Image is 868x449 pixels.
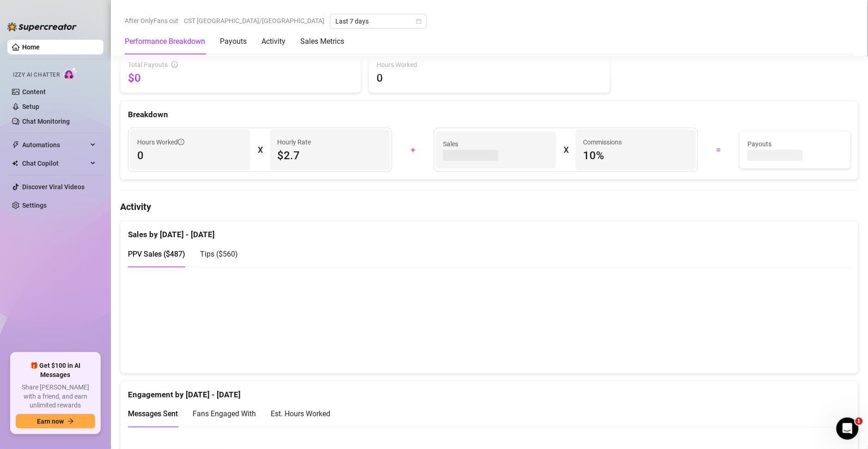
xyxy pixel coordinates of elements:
[22,103,39,110] a: Setup
[128,108,851,121] div: Breakdown
[22,156,88,171] span: Chat Copilot
[22,138,88,152] span: Automations
[137,148,243,163] span: 0
[200,250,238,259] span: Tips ( $560 )
[171,61,178,68] span: info-circle
[398,143,428,157] div: +
[277,137,311,147] article: Hourly Rate
[747,139,843,149] span: Payouts
[443,139,549,149] span: Sales
[416,18,422,24] span: calendar
[184,14,324,28] span: CST [GEOGRAPHIC_DATA]/[GEOGRAPHIC_DATA]
[258,143,262,157] div: X
[120,201,859,214] h4: Activity
[261,36,285,47] div: Activity
[137,137,184,147] span: Hours Worked
[12,141,19,149] span: thunderbolt
[300,36,344,47] div: Sales Metrics
[178,139,184,145] span: info-circle
[37,418,64,425] span: Earn now
[856,418,863,425] span: 1
[128,60,168,70] span: Total Payouts
[128,410,178,419] span: Messages Sent
[13,71,60,79] span: Izzy AI Chatter
[128,250,185,259] span: PPV Sales ( $487 )
[16,414,95,429] button: Earn nowarrow-right
[67,418,74,425] span: arrow-right
[128,382,851,401] div: Engagement by [DATE] - [DATE]
[583,148,689,163] span: 10 %
[583,137,622,147] article: Commissions
[16,383,95,410] span: Share [PERSON_NAME] with a friend, and earn unlimited rewards
[128,222,851,241] div: Sales by [DATE] - [DATE]
[564,143,568,157] div: X
[376,60,602,70] span: Hours Worked
[22,43,40,51] a: Home
[271,408,330,420] div: Est. Hours Worked
[837,418,859,440] iframe: Intercom live chat
[125,36,205,47] div: Performance Breakdown
[193,410,256,419] span: Fans Engaged With
[12,160,18,167] img: Chat Copilot
[220,36,247,47] div: Payouts
[22,118,70,125] a: Chat Monitoring
[277,148,383,163] span: $2.7
[22,88,46,96] a: Content
[22,183,85,191] a: Discover Viral Videos
[7,22,77,31] img: logo-BBDzfeDw.svg
[125,14,178,28] span: After OnlyFans cut
[22,202,47,209] a: Settings
[704,143,734,157] div: =
[376,71,602,85] span: 0
[16,361,95,379] span: 🎁 Get $100 in AI Messages
[128,71,353,85] span: $0
[335,14,421,28] span: Last 7 days
[63,67,78,80] img: AI Chatter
